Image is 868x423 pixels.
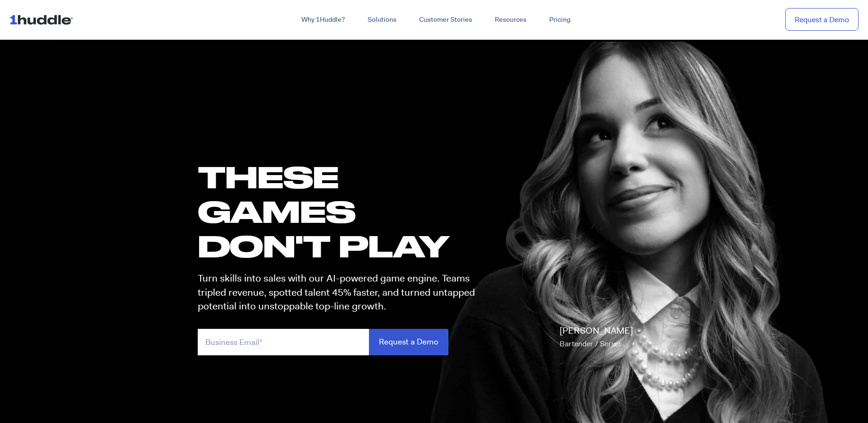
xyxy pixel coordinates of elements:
[9,10,77,28] img: ...
[356,11,408,28] a: Solutions
[560,324,633,351] p: [PERSON_NAME]
[560,339,622,349] span: Bartender / Server
[369,329,448,355] input: Request a Demo
[408,11,483,28] a: Customer Stories
[198,329,369,355] input: Business Email*
[785,8,859,31] a: Request a Demo
[198,272,483,313] p: Turn skills into sales with our AI-powered game engine. Teams tripled revenue, spotted talent 45%...
[483,11,538,28] a: Resources
[290,11,356,28] a: Why 1Huddle?
[198,159,483,264] h1: these GAMES DON'T PLAY
[538,11,582,28] a: Pricing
